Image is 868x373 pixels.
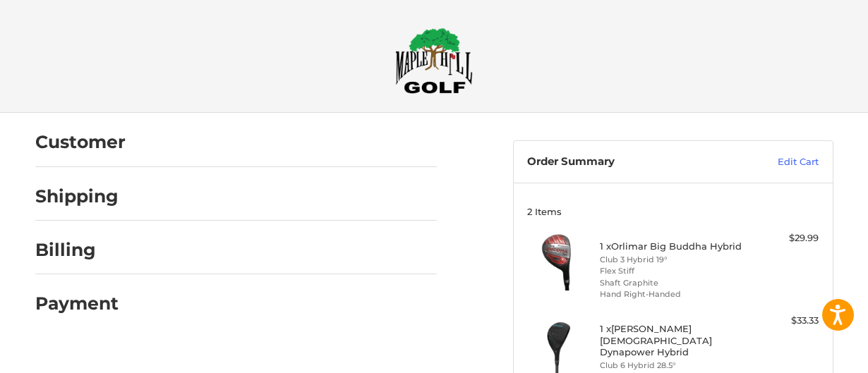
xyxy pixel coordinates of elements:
[395,27,473,94] img: Maple Hill Golf
[600,240,742,252] h4: 1 x Orlimar Big Buddha Hybrid
[35,293,119,314] h2: Payment
[600,360,742,372] li: Club 6 Hybrid 28.5°
[600,254,742,266] li: Club 3 Hybrid 19°
[600,323,742,357] h4: 1 x [PERSON_NAME] [DEMOGRAPHIC_DATA] Dynapower Hybrid
[600,288,742,300] li: Hand Right-Handed
[746,231,819,245] div: $29.99
[527,155,725,169] h3: Order Summary
[35,185,119,207] h2: Shipping
[600,265,742,277] li: Flex Stiff
[752,335,868,373] iframe: Google Customer Reviews
[35,239,118,261] h2: Billing
[746,314,819,328] div: $33.33
[35,131,126,153] h2: Customer
[725,155,819,169] a: Edit Cart
[527,206,819,217] h3: 2 Items
[600,277,742,289] li: Shaft Graphite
